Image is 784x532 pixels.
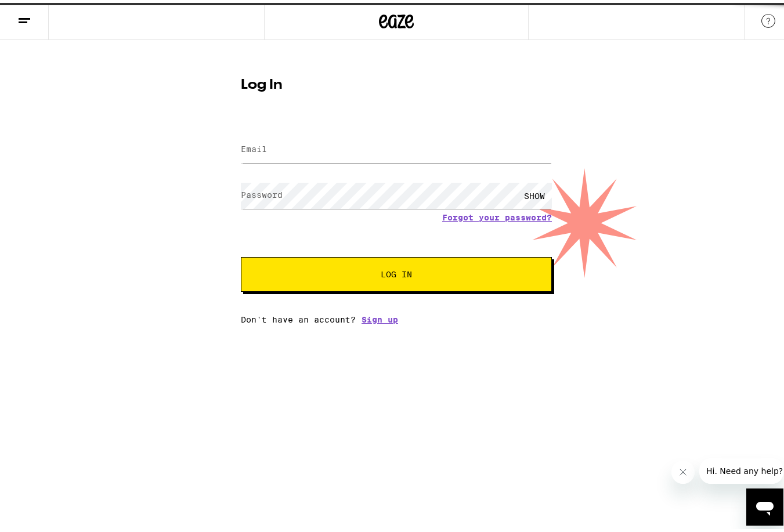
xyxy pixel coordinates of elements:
span: Log In [381,267,412,276]
a: Sign up [362,312,398,321]
a: Forgot your password? [442,210,552,219]
iframe: Close message [671,458,695,481]
div: Don't have an account? [241,312,552,321]
iframe: Message from company [699,455,783,481]
iframe: Button to launch messaging window [746,486,783,523]
button: Log In [241,254,552,289]
input: Email [241,134,552,160]
label: Email [241,142,267,151]
div: SHOW [517,180,552,206]
label: Password [241,187,283,197]
h1: Log In [241,75,552,89]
